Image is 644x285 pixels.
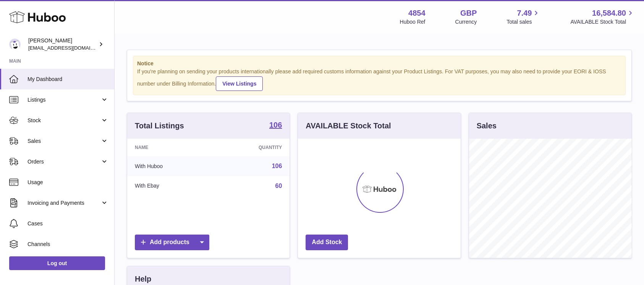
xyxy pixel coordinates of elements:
h3: Total Listings [135,121,184,131]
a: View Listings [216,76,263,91]
span: Stock [28,117,100,124]
a: Add products [135,235,209,250]
a: 16,584.80 AVAILABLE Stock Total [570,8,635,26]
span: My Dashboard [28,76,108,83]
strong: Notice [137,60,621,67]
h3: AVAILABLE Stock Total [306,121,391,131]
img: jimleo21@yahoo.gr [9,39,21,50]
a: 7.49 Total sales [506,8,540,26]
div: If you're planning on sending your products internationally please add required customs informati... [137,68,621,91]
span: 16,584.80 [592,8,626,18]
span: Cases [28,220,108,227]
span: Listings [28,96,100,104]
strong: 4854 [408,8,426,18]
th: Quantity [213,139,290,156]
a: Log out [9,256,105,270]
h3: Sales [477,121,497,131]
h3: Help [135,274,151,284]
span: 7.49 [517,8,532,18]
div: Currency [455,18,477,26]
span: AVAILABLE Stock Total [570,18,635,26]
span: Invoicing and Payments [28,199,100,207]
span: Usage [28,179,108,186]
td: With Ebay [127,176,213,196]
div: [PERSON_NAME] [28,37,97,52]
span: Orders [28,158,100,165]
span: Sales [28,138,100,145]
span: Channels [28,241,108,248]
td: With Huboo [127,156,213,176]
span: Total sales [506,18,540,26]
a: 60 [275,183,282,189]
span: [EMAIL_ADDRESS][DOMAIN_NAME] [28,45,112,51]
a: 106 [272,163,282,169]
div: Huboo Ref [400,18,426,26]
a: 106 [269,121,282,130]
th: Name [127,139,213,156]
strong: GBP [460,8,477,18]
a: Add Stock [306,235,348,250]
strong: 106 [269,121,282,129]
